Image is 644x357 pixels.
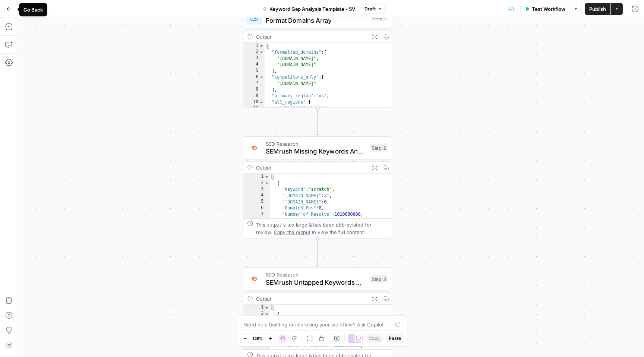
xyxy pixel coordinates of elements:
span: Format Domains Array [266,16,367,25]
div: 1 [243,305,270,311]
div: 4 [243,62,265,68]
div: 3 [243,186,270,193]
span: SEMrush Untapped Keywords Analysis [266,278,366,287]
span: Publish [589,5,606,13]
div: 6 [243,74,265,80]
div: 10 [243,99,265,105]
span: Toggle code folding, rows 6 through 8 [259,74,264,80]
g: Edge from step_1 to step_2 [316,107,319,135]
button: Paste [386,334,404,343]
span: Paste [389,335,401,342]
span: SEMrush Missing Keywords Analysis [266,146,366,156]
div: 8 [243,218,270,224]
div: 6 [243,205,270,212]
div: 7 [243,212,270,218]
span: Test Workflow [532,5,565,13]
button: Test Workflow [520,3,570,15]
span: Toggle code folding, rows 10 through 12 [259,99,264,105]
div: 1 [243,174,270,180]
span: SEO Research [266,271,366,278]
div: This output is too large & has been abbreviated for review. to view the full content. [256,221,388,236]
div: Step 2 [370,143,388,152]
div: 8 [243,349,270,355]
div: 3 [243,56,265,62]
div: Step 1 [370,13,388,21]
span: Copy the output [274,229,310,235]
div: 7 [243,80,265,87]
span: Toggle code folding, rows 2 through 12 [264,311,269,317]
span: Toggle code folding, rows 2 through 5 [259,49,264,56]
button: Keyword Gap Analysis Template - SV [258,3,360,15]
span: Toggle code folding, rows 2 through 12 [264,180,269,187]
img: zn8kcn4lc16eab7ly04n2pykiy7x [249,144,259,152]
div: 9 [243,93,265,99]
div: Go Back [23,6,43,13]
div: Step 3 [370,275,388,283]
span: Toggle code folding, rows 1 through 2741 [264,305,269,311]
div: 11 [243,105,265,112]
span: Toggle code folding, rows 1 through 2741 [264,174,269,180]
button: Publish [585,3,610,15]
div: Output [256,164,366,172]
span: SEO Research [266,140,366,148]
div: Format Domains ArrayStep 1Output{ "formatted_domains":[ "[DOMAIN_NAME]", "[DOMAIN_NAME]" ], "comp... [243,6,392,108]
img: zn8kcn4lc16eab7ly04n2pykiy7x [249,275,259,283]
span: Copy [369,335,380,342]
div: 2 [243,311,270,317]
button: Copy [366,334,383,343]
div: 5 [243,199,270,205]
span: 129% [252,335,263,341]
div: Output [256,295,366,303]
g: Edge from step_2 to step_3 [316,238,319,266]
div: 1 [243,43,265,49]
div: 2 [243,180,270,187]
div: 4 [243,193,270,199]
span: Draft [364,6,376,12]
div: 2 [243,49,265,56]
div: Output [256,33,366,41]
button: Draft [361,4,386,14]
div: 8 [243,87,265,93]
span: Keyword Gap Analysis Template - SV [269,5,355,13]
div: 5 [243,68,265,75]
span: Toggle code folding, rows 1 through 14 [259,43,264,49]
div: SEO ResearchSEMrush Missing Keywords AnalysisStep 2Output[ { "Keyword":"scratch", "[DOMAIN_NAME]"... [243,136,392,238]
